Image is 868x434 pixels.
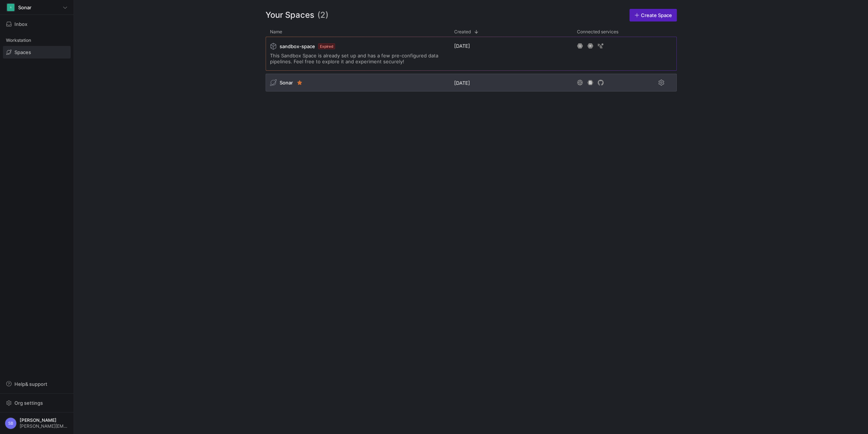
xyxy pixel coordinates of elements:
span: Help & support [14,381,47,387]
span: Name [270,29,282,34]
span: [PERSON_NAME][EMAIL_ADDRESS][DOMAIN_NAME] [20,424,69,429]
span: sandbox-space [280,43,315,49]
span: Inbox [14,21,27,27]
span: Sonar [280,80,293,86]
div: Workstation [3,35,71,46]
span: [PERSON_NAME] [20,418,69,423]
span: [DATE] [454,80,470,86]
a: Create Space [629,9,677,21]
a: Spaces [3,46,71,59]
a: Org settings [3,401,71,407]
button: Help& support [3,378,71,390]
span: Create Space [641,12,672,18]
span: Created [454,29,471,34]
span: This Sandbox Space is already set up and has a few pre-configured data pipelines. Feel free to ex... [270,53,445,64]
button: Org settings [3,397,71,409]
span: Sonar [18,4,31,10]
div: Press SPACE to select this row. [266,74,677,94]
div: Press SPACE to select this row. [266,37,677,74]
div: S [7,4,14,11]
span: Connected services [577,29,618,34]
span: Expired [318,43,335,49]
span: Your Spaces [266,9,314,21]
button: SB[PERSON_NAME][PERSON_NAME][EMAIL_ADDRESS][DOMAIN_NAME] [3,415,71,431]
span: Spaces [14,49,31,55]
button: Inbox [3,18,71,30]
div: SB [5,417,17,429]
span: [DATE] [454,43,470,49]
span: (2) [317,9,328,21]
span: Org settings [14,400,43,406]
